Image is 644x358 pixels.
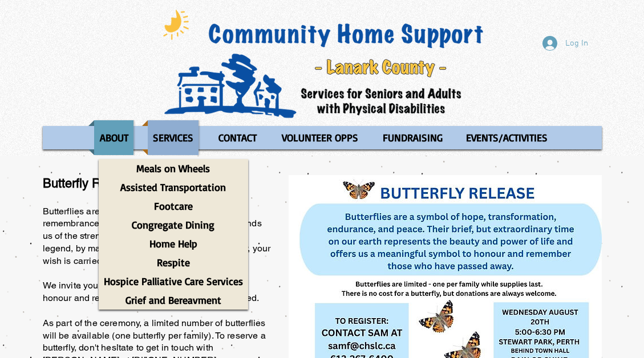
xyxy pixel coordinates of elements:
[99,159,248,178] a: Meals on Wheels
[148,120,199,155] p: SERVICES
[120,291,226,310] p: Grief and Bereavment
[152,253,195,272] p: Respite
[95,120,133,155] p: ABOUT
[207,120,268,155] a: CONTACT
[115,178,231,197] p: Assisted Transportation
[561,38,592,50] span: Log In
[271,120,369,155] a: VOLUNTEER OPPS
[461,120,553,155] p: EVENTS/ACTIVITIES
[277,120,363,155] p: VOLUNTEER OPPS
[43,176,187,190] span: Butterfly Release - [DATE]
[99,197,248,215] a: Footcare
[99,178,248,197] a: Assisted Transportation
[127,215,220,234] p: Congregate Dining
[372,120,452,155] a: FUNDRAISING
[213,120,262,155] p: CONTACT
[142,120,204,155] a: SERVICES
[131,159,215,178] p: Meals on Wheels
[149,197,198,215] p: Footcare
[88,120,139,155] a: ABOUT
[99,215,248,234] a: Congregate Dining
[534,32,596,54] button: Log In
[99,234,248,253] a: Home Help
[99,291,248,310] a: Grief and Bereavment
[43,120,602,155] nav: Site
[378,120,448,155] p: FUNDRAISING
[99,253,248,272] a: Respite
[455,120,558,155] a: EVENTS/ACTIVITIES
[99,272,248,291] a: Hospice Palliative Care Services
[144,234,202,253] p: Home Help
